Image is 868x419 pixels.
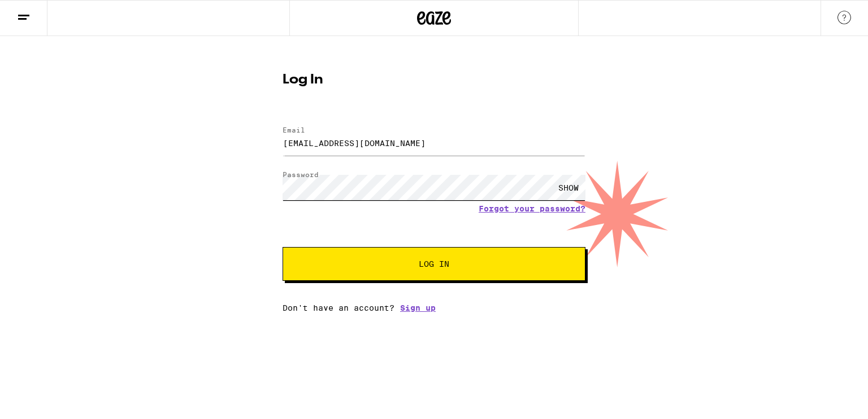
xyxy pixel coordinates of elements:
label: Password [283,171,319,178]
a: Forgot your password? [479,204,585,213]
input: Email [283,130,585,156]
button: Log In [283,247,585,281]
a: Sign up [400,303,436,312]
span: Log In [419,260,449,268]
div: Don't have an account? [283,303,585,312]
label: Email [283,126,305,134]
div: SHOW [552,175,585,200]
span: Hi. Need any help? [7,8,81,17]
h1: Log In [283,73,585,87]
